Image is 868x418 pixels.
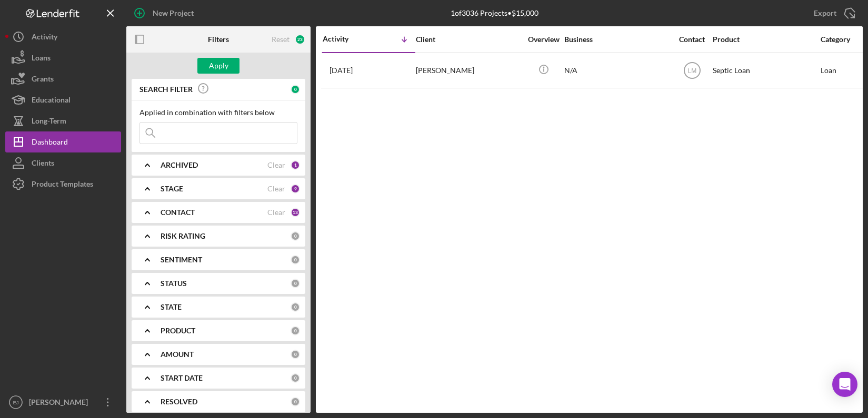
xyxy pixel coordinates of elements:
[803,3,863,24] button: Export
[267,208,285,217] div: Clear
[5,26,121,47] button: Activity
[291,85,300,94] div: 0
[161,232,205,240] b: RISK RATING
[291,326,300,335] div: 0
[5,89,121,110] button: Educational
[291,350,300,359] div: 0
[291,184,300,193] div: 9
[32,152,54,176] div: Clients
[291,231,300,241] div: 0
[323,35,369,43] div: Activity
[832,372,857,397] div: Open Intercom Messenger
[161,397,197,406] b: RESOLVED
[672,35,712,44] div: Contact
[295,34,305,45] div: 23
[161,185,183,193] b: STAGE
[32,174,93,197] div: Product Templates
[32,131,68,155] div: Dashboard
[209,58,228,74] div: Apply
[13,400,18,405] text: EJ
[5,47,121,68] button: Loans
[5,392,121,413] button: EJ[PERSON_NAME]
[5,68,121,89] button: Grants
[139,85,193,94] b: SEARCH FILTER
[5,131,121,152] button: Dashboard
[126,3,204,24] button: New Project
[291,255,300,264] div: 0
[32,68,54,92] div: Grants
[416,54,521,87] div: [PERSON_NAME]
[197,58,240,74] button: Apply
[32,47,51,71] div: Loans
[161,208,195,217] b: CONTACT
[291,279,300,288] div: 0
[161,327,195,335] b: PRODUCT
[161,161,198,169] b: ARCHIVED
[687,67,696,74] text: LM
[272,35,290,44] div: Reset
[564,35,670,44] div: Business
[161,279,187,288] b: STATUS
[291,302,300,312] div: 0
[139,108,297,117] div: Applied in combination with filters below
[814,3,836,24] div: Export
[32,26,57,50] div: Activity
[451,9,538,17] div: 1 of 3036 Projects • $15,000
[291,397,300,406] div: 0
[161,256,202,264] b: SENTIMENT
[713,54,818,87] div: Septic Loan
[291,208,300,217] div: 13
[267,185,285,193] div: Clear
[26,392,95,415] div: [PERSON_NAME]
[161,374,203,382] b: START DATE
[267,161,285,169] div: Clear
[524,35,563,44] div: Overview
[713,35,818,44] div: Product
[161,303,182,311] b: STATE
[208,35,229,44] b: Filters
[330,66,353,75] time: 2025-06-20 20:31
[161,350,194,359] b: AMOUNT
[291,160,300,170] div: 1
[153,3,194,24] div: New Project
[564,54,670,87] div: N/A
[32,89,71,113] div: Educational
[291,373,300,383] div: 0
[32,110,66,134] div: Long-Term
[5,110,121,131] button: Long-Term
[416,35,521,44] div: Client
[5,152,121,174] button: Clients
[5,174,121,195] button: Product Templates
